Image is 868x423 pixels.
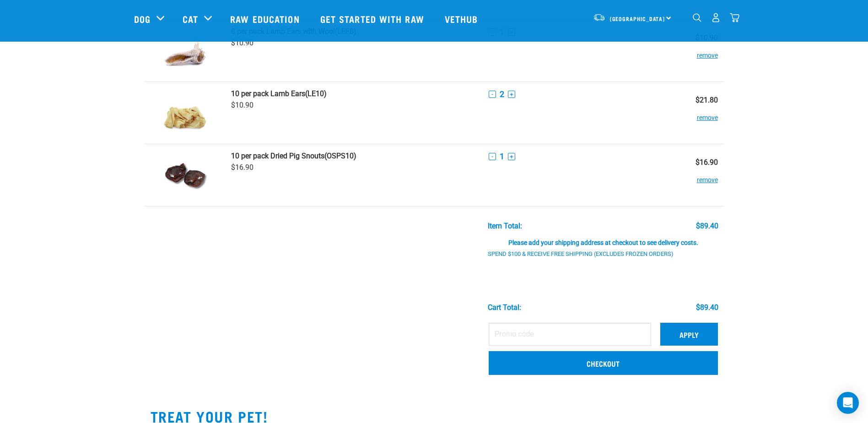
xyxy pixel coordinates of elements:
[693,13,701,22] img: home-icon-1@2x.png
[508,153,515,160] button: +
[221,0,311,37] a: Raw Education
[711,13,721,22] img: user.png
[436,0,490,37] a: Vethub
[183,12,198,26] a: Cat
[231,163,253,172] span: $16.90
[231,101,253,109] span: $10.90
[134,12,151,26] a: Dog
[500,89,504,99] span: 2
[162,152,209,199] img: Dried Pig Snouts
[231,152,324,160] strong: 10 per pack Dried Pig Snouts
[656,82,723,144] td: $21.80
[696,304,718,312] div: $89.40
[593,13,605,22] img: van-moving.png
[660,323,718,346] button: Apply
[730,13,739,22] img: home-icon@2x.png
[489,91,496,98] button: -
[656,144,723,206] td: $16.90
[162,27,209,74] img: Lamb Ears with Wool
[231,152,478,160] a: 10 per pack Dried Pig Snouts(OSPS10)
[488,251,685,258] div: Spend $100 & Receive Free Shipping (Excludes Frozen Orders)
[231,89,478,98] a: 10 per pack Lamb Ears(LE10)
[162,89,209,136] img: Lamb Ears
[489,351,718,375] a: Checkout
[231,38,253,47] span: $10.90
[697,167,718,184] button: remove
[488,304,521,312] div: Cart total:
[488,230,718,247] div: Please add your shipping address at checkout to see delivery costs.
[697,42,718,60] button: remove
[656,20,723,82] td: $10.90
[696,222,718,230] div: $89.40
[231,89,305,98] strong: 10 per pack Lamb Ears
[488,222,522,230] div: Item Total:
[489,323,651,346] input: Promo code
[610,17,665,20] span: [GEOGRAPHIC_DATA]
[697,104,718,122] button: remove
[311,0,436,37] a: Get started with Raw
[489,153,496,160] button: -
[500,152,504,161] span: 1
[837,392,859,414] div: Open Intercom Messenger
[508,91,515,98] button: +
